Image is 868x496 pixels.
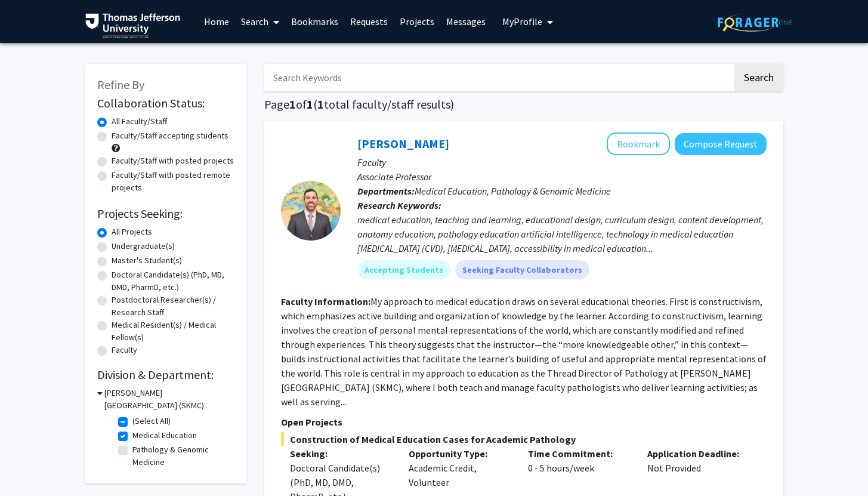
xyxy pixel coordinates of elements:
h2: Projects Seeking: [97,207,234,221]
span: 1 [307,97,313,112]
h2: Collaboration Status: [97,96,234,110]
a: Home [198,1,235,42]
label: Faculty [112,344,137,356]
h3: [PERSON_NAME][GEOGRAPHIC_DATA] (SKMC) [104,387,234,412]
span: 1 [289,97,296,112]
mat-chip: Accepting Students [357,260,450,279]
label: Medical Resident(s) / Medical Fellow(s) [112,319,234,344]
button: Compose Request to Alexander Macnow [675,133,767,155]
b: Departments: [357,185,415,197]
h2: Division & Department: [97,368,234,382]
label: Doctoral Candidate(s) (PhD, MD, DMD, PharmD, etc.) [112,269,234,294]
label: (Select All) [132,415,171,427]
label: Medical Education [132,429,197,442]
label: Faculty/Staff accepting students [112,130,228,142]
a: Projects [394,1,440,42]
span: Medical Education, Pathology & Genomic Medicine [415,185,611,197]
iframe: Chat [9,442,51,487]
img: Thomas Jefferson University Logo [85,13,181,38]
div: medical education, teaching and learning, educational design, curriculum design, content developm... [357,212,767,255]
input: Search Keywords [264,64,733,91]
label: Faculty/Staff with posted projects [112,155,234,167]
mat-chip: Seeking Faculty Collaborators [455,260,589,279]
p: Faculty [357,155,767,170]
a: Search [235,1,285,42]
a: Requests [344,1,394,42]
p: Associate Professor [357,170,767,184]
a: Messages [440,1,492,42]
p: Opportunity Type: [409,446,510,461]
button: Add Alexander Macnow to Bookmarks [607,133,670,155]
label: Undergraduate(s) [112,240,175,252]
b: Faculty Information: [281,295,370,307]
label: Faculty/Staff with posted remote projects [112,169,234,194]
h1: Page of ( total faculty/staff results) [264,97,783,112]
img: ForagerOne Logo [718,13,792,32]
label: Postdoctoral Researcher(s) / Research Staff [112,294,234,319]
p: Seeking: [290,446,391,461]
button: Search [734,64,783,91]
label: Pathology & Genomic Medicine [132,443,231,469]
fg-read-more: My approach to medical education draws on several educational theories. First is constructivism, ... [281,295,767,408]
b: Research Keywords: [357,199,441,211]
label: Master's Student(s) [112,254,182,267]
span: 1 [317,97,324,112]
a: [PERSON_NAME] [357,136,449,151]
p: Application Deadline: [647,446,749,461]
span: Construction of Medical Education Cases for Academic Pathology [281,432,767,446]
label: All Faculty/Staff [112,115,167,128]
label: All Projects [112,226,152,238]
span: Refine By [97,77,144,92]
a: Bookmarks [285,1,344,42]
p: Open Projects [281,415,767,429]
span: My Profile [502,16,542,27]
p: Time Commitment: [528,446,629,461]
